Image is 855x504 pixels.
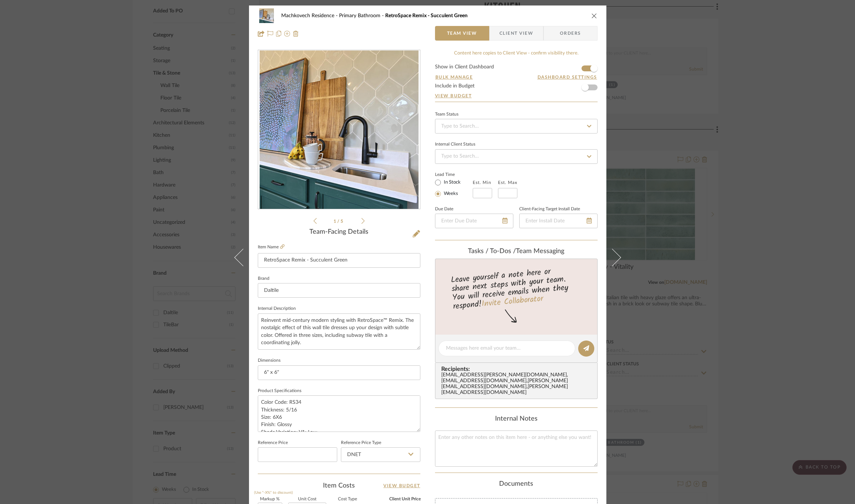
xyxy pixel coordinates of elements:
span: RetroSpace Remix - Succulent Green [385,13,468,18]
button: Dashboard Settings [537,74,598,80]
img: Remove from project [293,31,299,37]
label: Client Unit Price [369,497,421,501]
div: Leave yourself a note here or share next steps with your team. You will receive emails when they ... [434,264,598,313]
span: Primary Bathroom [339,13,385,18]
div: Internal Client Status [435,143,475,146]
label: Item Name [258,244,285,250]
label: Client-Facing Target Install Date [519,207,580,211]
span: Team View [447,26,477,41]
input: Type to Search… [435,149,598,164]
input: Enter Due Date [435,214,513,228]
a: View Budget [383,481,420,490]
label: Reference Price [258,441,288,445]
div: Team Status [435,113,458,116]
label: Product Specifications [258,389,301,393]
div: Content here copies to Client View - confirm visibility there. [435,50,598,57]
label: Reference Price Type [341,441,381,445]
img: 1d5d0e53-70fc-497c-855e-99666cfc488c_436x436.jpg [260,50,419,209]
span: Client View [499,26,533,41]
div: 0 [258,50,420,209]
div: Internal Notes [435,415,598,423]
span: 1 [334,219,337,223]
span: Orders [552,26,589,41]
div: Team-Facing Details [258,228,420,236]
button: close [591,12,598,19]
label: Markup % [258,497,282,501]
span: Machkovech Residence [281,13,339,18]
label: Due Date [435,207,453,211]
button: Bulk Manage [435,74,473,80]
div: Documents [435,480,598,488]
mat-radio-group: Select item type [435,178,473,198]
label: Internal Description [258,307,296,311]
label: Unit Cost [288,497,326,501]
label: Est. Max [498,180,517,185]
input: Type to Search… [435,119,598,133]
label: Est. Min [473,180,491,185]
label: Dimensions [258,359,280,362]
img: 1d5d0e53-70fc-497c-855e-99666cfc488c_48x40.jpg [258,8,275,23]
div: [EMAIL_ADDRESS][PERSON_NAME][DOMAIN_NAME] , [EMAIL_ADDRESS][DOMAIN_NAME] , [PERSON_NAME][EMAIL_AD... [441,372,594,396]
span: Tasks / To-Dos / [468,248,516,255]
div: Item Costs [258,481,420,490]
input: Enter Install Date [519,214,598,228]
input: Enter the dimensions of this item [258,365,420,380]
label: Weeks [442,191,458,197]
div: team Messaging [435,248,598,256]
label: Brand [258,277,269,281]
a: View Budget [435,93,598,99]
a: Invite Collaborator [481,293,543,311]
label: Cost Type [332,497,363,501]
label: In Stock [442,179,461,186]
input: Enter Item Name [258,253,420,268]
span: / [337,219,341,223]
span: Recipients: [441,366,594,372]
input: Enter Brand [258,283,420,298]
span: 5 [341,219,344,223]
label: Lead Time [435,171,473,178]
